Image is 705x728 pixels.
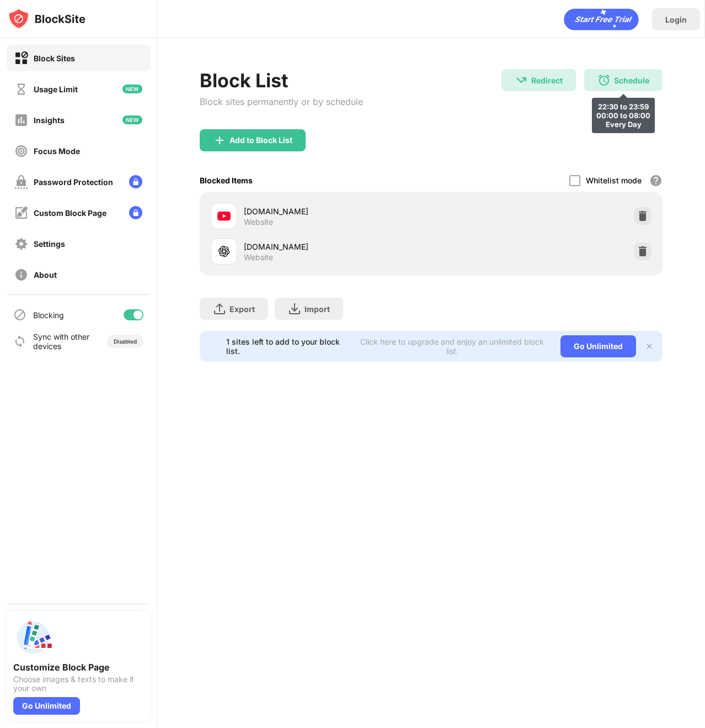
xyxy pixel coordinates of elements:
[357,337,547,356] div: Click here to upgrade and enjoy an unlimited block list.
[34,54,75,63] div: Block Sites
[13,675,143,693] div: Choose images & texts to make it your own
[596,120,650,129] div: Every Day
[34,146,80,156] div: Focus Mode
[217,209,231,223] img: favicons
[13,662,143,673] div: Customize Block Page
[122,85,142,93] img: new-icon.svg
[305,304,330,314] div: Import
[229,136,292,145] div: Add to Block List
[564,8,639,30] div: animation
[14,206,28,220] img: customize-block-page-off.svg
[33,332,90,351] div: Sync with other devices
[14,113,28,127] img: insights-off.svg
[129,175,142,188] img: lock-menu.svg
[244,241,431,252] div: [DOMAIN_NAME]
[13,697,80,715] div: Go Unlimited
[114,338,137,345] div: Disabled
[14,175,28,189] img: password-protection-off.svg
[34,270,57,279] div: About
[531,76,563,85] div: Redirect
[244,205,431,217] div: [DOMAIN_NAME]
[586,176,642,185] div: Whitelist mode
[129,206,142,219] img: lock-menu.svg
[13,618,53,657] img: push-custom-page.svg
[34,239,65,249] div: Settings
[226,337,351,356] div: 1 sites left to add to your block list.
[14,82,28,96] img: time-usage-off.svg
[8,8,86,30] img: logo-blocksite.svg
[13,335,26,348] img: sync-icon.svg
[596,102,650,111] div: 22:30 to 23:59
[14,237,28,251] img: settings-off.svg
[200,96,363,107] div: Block sites permanently or by schedule
[14,268,28,282] img: about-off.svg
[596,111,650,120] div: 00:00 to 08:00
[34,208,106,218] div: Custom Block Page
[14,51,28,65] img: block-on.svg
[244,252,273,262] div: Website
[200,176,253,185] div: Blocked Items
[34,115,65,125] div: Insights
[229,304,255,314] div: Export
[217,245,231,258] img: favicons
[665,15,687,24] div: Login
[34,177,113,187] div: Password Protection
[13,308,26,321] img: blocking-icon.svg
[14,144,28,158] img: focus-off.svg
[560,335,636,357] div: Go Unlimited
[122,115,142,124] img: new-icon.svg
[34,85,78,94] div: Usage Limit
[614,76,649,85] div: Schedule
[645,342,654,351] img: x-button.svg
[33,310,64,320] div: Blocking
[200,69,363,92] div: Block List
[244,217,273,227] div: Website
